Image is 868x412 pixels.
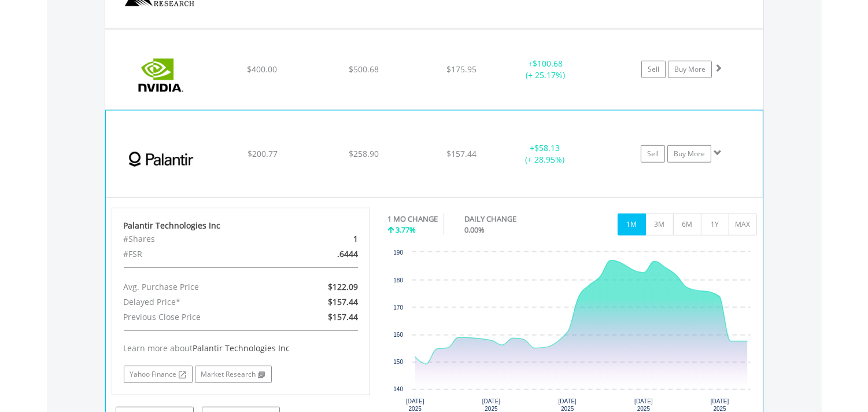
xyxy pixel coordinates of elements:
[634,398,653,412] text: [DATE] 2025
[446,64,477,75] span: $175.95
[645,214,674,236] button: 3M
[111,44,210,106] img: EQU.US.NVDA.png
[711,398,729,412] text: [DATE] 2025
[328,296,358,307] span: $157.44
[115,295,283,310] div: Delayed Price*
[115,310,283,325] div: Previous Close Price
[124,220,359,231] div: Palantir Technologies Inc
[283,231,367,247] div: 1
[667,145,711,163] a: Buy More
[641,61,666,78] a: Sell
[673,214,701,236] button: 6M
[393,304,403,311] text: 170
[534,142,560,153] span: $58.13
[482,398,501,412] text: [DATE] 2025
[641,145,665,163] a: Sell
[533,58,563,69] span: $100.68
[387,214,438,225] div: 1 MO CHANGE
[502,58,589,81] div: + (+ 25.17%)
[393,249,403,256] text: 190
[115,247,283,262] div: #FSR
[446,148,477,159] span: $157.44
[393,386,403,392] text: 140
[124,366,193,383] a: Yahoo Finance
[393,359,403,365] text: 150
[396,225,416,235] span: 3.77%
[124,343,359,354] div: Learn more about
[328,311,358,322] span: $157.44
[283,247,367,262] div: .6444
[618,214,646,236] button: 1M
[406,398,424,412] text: [DATE] 2025
[558,398,577,412] text: [DATE] 2025
[349,64,379,75] span: $500.68
[247,64,277,75] span: $400.00
[349,148,379,159] span: $258.90
[668,61,712,78] a: Buy More
[328,281,358,292] span: $122.09
[115,279,283,295] div: Avg. Purchase Price
[195,366,272,383] a: Market Research
[193,343,290,354] span: Palantir Technologies Inc
[501,142,588,165] div: + (+ 28.95%)
[464,225,485,235] span: 0.00%
[115,231,283,247] div: #Shares
[464,214,557,225] div: DAILY CHANGE
[729,214,757,236] button: MAX
[393,277,403,284] text: 180
[112,125,211,194] img: EQU.US.PLTR.png
[393,332,403,338] text: 160
[248,148,278,159] span: $200.77
[701,214,729,236] button: 1Y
